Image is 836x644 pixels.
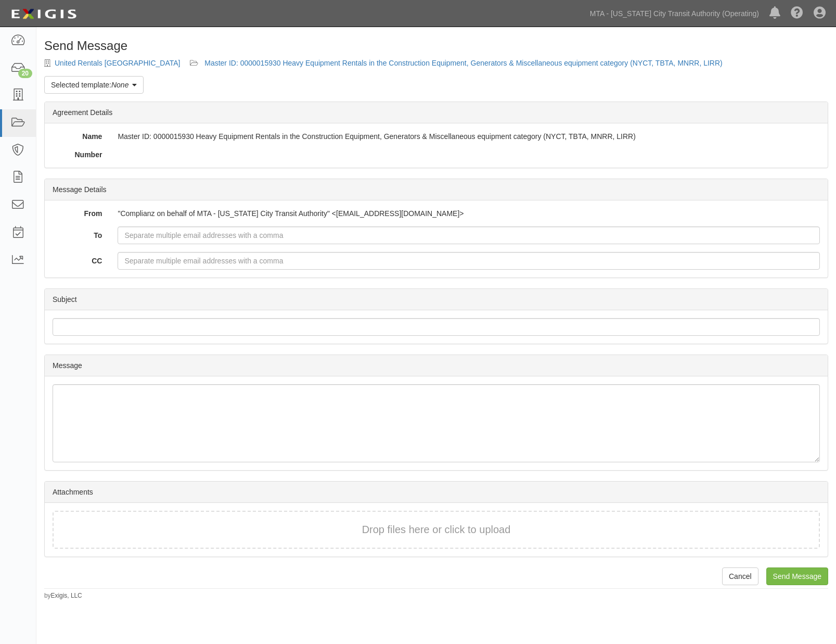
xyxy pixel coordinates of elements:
[18,69,32,78] div: 20
[45,289,828,310] div: Subject
[45,226,110,241] label: To
[118,252,820,270] input: Separate multiple email addresses with a comma
[110,131,828,142] div: Master ID: 0000015930 Heavy Equipment Rentals in the Construction Equipment, Generators & Miscell...
[585,3,764,24] a: MTA - [US_STATE] City Transit Authority (Operating)
[362,522,511,537] button: Drop files here or click to upload
[8,5,80,23] img: logo-5460c22ac91f19d4615b14bd174203de0afe785f0fc80cf4dbbc73dc1793850b.png
[766,567,828,585] input: Send Message
[44,76,144,94] a: Selected template:
[45,252,110,266] label: CC
[111,81,128,89] em: None
[110,208,828,219] div: "Complianz on behalf of MTA - [US_STATE] City Transit Authority" <[EMAIL_ADDRESS][DOMAIN_NAME]>
[204,59,723,67] a: Master ID: 0000015930 Heavy Equipment Rentals in the Construction Equipment, Generators & Miscell...
[44,591,82,600] small: by
[51,592,82,599] a: Exigis, LLC
[82,132,102,141] strong: Name
[791,7,803,20] i: Help Center - Complianz
[45,179,828,200] div: Message Details
[75,150,102,159] strong: Number
[45,355,828,376] div: Message
[118,226,820,244] input: Separate multiple email addresses with a comma
[45,102,828,123] div: Agreement Details
[45,482,828,503] div: Attachments
[84,209,102,218] strong: From
[44,39,828,53] h1: Send Message
[722,567,758,585] a: Cancel
[55,59,180,67] a: United Rentals [GEOGRAPHIC_DATA]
